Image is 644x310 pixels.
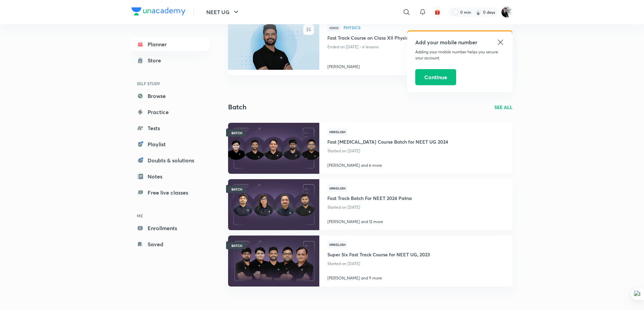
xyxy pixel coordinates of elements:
[227,122,320,174] img: Thumbnail
[434,9,440,15] img: avatar
[228,19,319,75] a: new-thumbnail
[231,131,242,135] span: BATCH
[327,185,347,192] span: Hinglish
[228,102,247,112] h2: Batch
[148,56,165,64] div: Store
[131,89,209,103] a: Browse
[327,259,430,268] p: Started on [DATE]
[228,123,319,174] a: ThumbnailBATCH
[343,25,504,30] a: Physics
[475,9,482,15] img: streak
[131,221,209,235] a: Enrollments
[131,7,185,17] a: Company Logo
[131,154,209,167] a: Doubts & solutions
[415,38,504,46] h5: Add your mobile number
[327,24,341,32] span: Hindi
[131,105,209,119] a: Practice
[501,6,513,18] img: Nagesh M
[494,104,513,111] a: SEE ALL
[415,49,504,61] p: Adding your mobile number helps you secure your account.
[131,38,209,51] a: Planner
[343,25,504,30] span: Physics
[131,138,209,151] a: Playlist
[327,162,448,168] p: [PERSON_NAME] and 6 more
[131,121,209,135] a: Tests
[202,5,244,19] button: NEET UG
[327,275,430,281] p: [PERSON_NAME] and 9 more
[327,241,347,248] span: Hinglish
[227,235,320,287] img: Thumbnail
[228,179,319,230] a: ThumbnailBATCH
[131,54,209,67] a: Store
[131,186,209,199] a: Free live classes
[327,34,504,43] a: Fast Track Course on Class XII Physics for NEET 2022 Aspirants
[415,69,456,85] button: Continue
[227,178,320,230] img: Thumbnail
[327,61,504,70] a: [PERSON_NAME]
[327,43,504,51] p: Ended on [DATE] • 6 lessons
[227,18,320,70] img: new-thumbnail
[327,203,412,212] p: Started on [DATE]
[231,188,242,191] span: BATCH
[131,78,209,89] h6: SELF STUDY
[327,248,430,259] a: Super Six Fast Track Course for NEET UG, 2023
[231,244,242,247] span: BATCH
[327,128,347,136] span: Hinglish
[131,7,185,15] img: Company Logo
[327,136,448,147] a: Fast [MEDICAL_DATA] Course Batch for NEET UG 2024
[432,7,443,17] button: avatar
[131,238,209,251] a: Saved
[327,147,448,155] p: Started on [DATE]
[327,192,412,203] a: Fast Track Batch For NEET 2024 Patna
[327,219,412,225] p: [PERSON_NAME] and 12 more
[131,210,209,221] h6: ME
[131,170,209,183] a: Notes
[228,236,319,287] a: ThumbnailBATCH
